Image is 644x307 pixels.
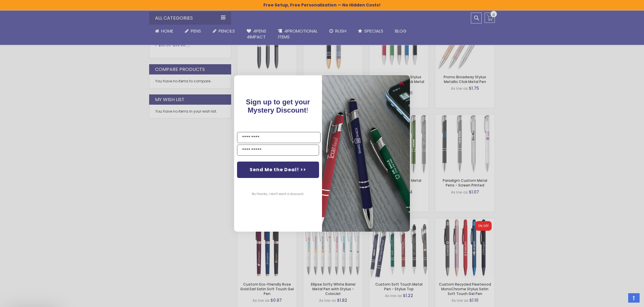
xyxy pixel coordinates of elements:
[397,78,406,88] button: Close dialog
[246,98,310,114] span: !
[246,98,310,114] span: Sign up to get your Mystery Discount
[322,75,410,232] img: pop-up-image
[249,187,307,201] button: No thanks, I don't want a discount.
[237,162,319,178] button: Send Me the Deal! >>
